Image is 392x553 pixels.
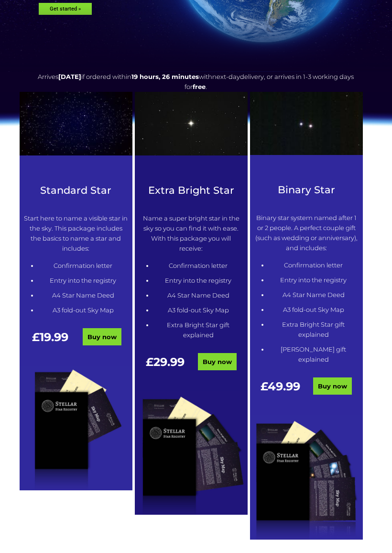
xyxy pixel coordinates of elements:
[269,305,358,315] li: A3 fold-out Sky Map
[153,305,243,315] li: A3 fold-out Sky Map
[83,328,121,345] a: Buy now
[153,290,243,300] li: A4 Star Name Deed
[38,276,128,286] li: Entry into the registry
[24,184,128,196] h3: Standard Star
[254,184,358,196] h3: Binary Star
[153,276,243,286] li: Entry into the registry
[250,415,363,540] img: tucked-2
[20,366,132,490] img: tucked-0
[153,355,185,369] span: 29.99
[58,73,81,80] span: [DATE]
[139,357,191,376] div: £
[250,92,363,155] img: Winnecke_4
[131,73,199,80] span: 19 hours, 26 minutes
[153,261,243,271] li: Confirmation letter
[268,379,300,393] span: 49.99
[135,391,248,515] img: tucked-1
[139,184,243,196] h3: Extra Bright Star
[254,381,306,401] div: £
[39,3,92,15] rs-layer: Get started »
[38,305,128,315] li: A3 fold-out Sky Map
[313,377,352,395] a: Buy now
[38,261,128,271] li: Confirmation letter
[153,320,243,340] li: Extra Bright Star gift explained
[269,275,358,285] li: Entry into the registry
[38,73,354,90] span: Arrives if ordered within with delivery, or arrives in 1-3 working days for .
[269,344,358,365] li: [PERSON_NAME] gift explained
[40,330,68,344] span: 19.99
[193,83,206,90] b: free
[139,213,243,254] p: Name a super bright star in the sky so you can find it with ease. With this package you will rece...
[269,320,358,340] li: Extra Bright Star gift explained
[269,260,358,270] li: Confirmation letter
[135,92,248,155] img: betelgeuse-star-987396640-afd328ff2f774d769c56ed59ca336eb4
[24,332,76,352] div: £
[20,92,132,155] img: 1
[198,353,237,370] a: Buy now
[38,290,128,300] li: A4 Star Name Deed
[254,213,358,253] p: Binary star system named after 1 or 2 people. A perfect couple gift (such as wedding or anniversa...
[269,290,358,300] li: A4 Star Name Deed
[24,213,128,254] p: Start here to name a visible star in the sky. This package includes the basics to name a star and...
[212,73,240,80] span: next-day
